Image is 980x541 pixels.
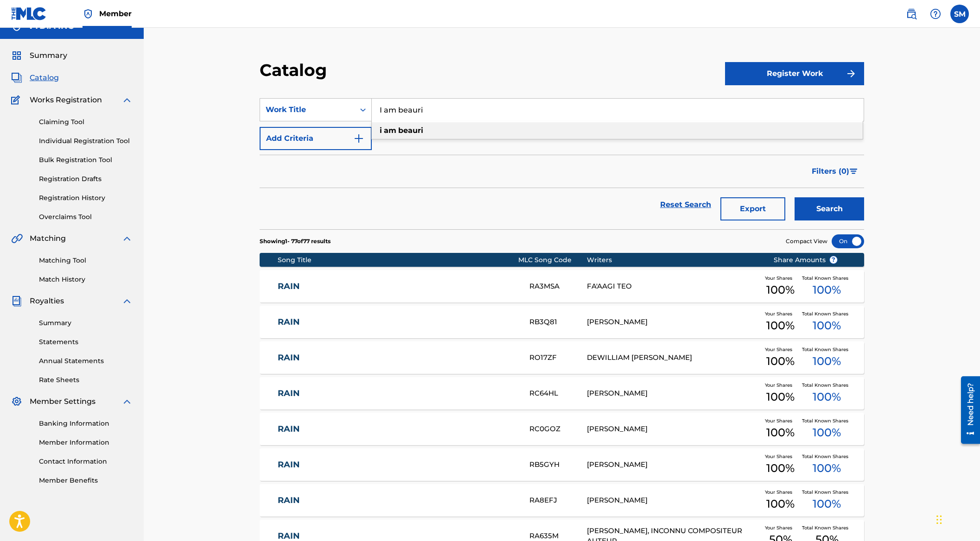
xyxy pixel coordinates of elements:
div: Work Title [266,104,349,115]
span: 100 % [813,317,841,334]
a: Annual Statements [39,356,133,366]
div: Drag [936,506,942,534]
button: Export [720,197,785,220]
span: Your Shares [765,275,796,282]
a: Match History [39,275,133,284]
img: Royalties [11,296,22,307]
a: Banking Information [39,419,133,428]
div: [PERSON_NAME] [587,495,759,506]
span: Catalog [30,72,59,83]
div: RC64HL [529,388,587,399]
a: Overclaims Tool [39,212,133,222]
span: Works Registration [30,94,102,106]
div: [PERSON_NAME] [587,424,759,434]
span: Total Known Shares [802,382,852,389]
div: [PERSON_NAME] [587,317,759,327]
img: Matching [11,233,23,244]
span: 100 % [813,353,841,370]
div: Song Title [278,255,518,265]
div: [PERSON_NAME] [587,459,759,470]
span: 100 % [766,424,795,441]
a: RAIN [278,424,517,434]
img: expand [121,296,133,307]
span: Total Known Shares [802,453,852,460]
a: Member Information [39,438,133,447]
img: Member Settings [11,396,22,407]
a: Registration History [39,193,133,203]
img: Catalog [11,72,22,83]
span: Matching [30,233,66,244]
img: help [930,8,941,19]
span: 100 % [813,460,841,477]
img: filter [850,169,858,174]
a: Member Benefits [39,476,133,485]
a: Registration Drafts [39,174,133,184]
span: Member [99,8,132,19]
a: RAIN [278,281,517,292]
a: Claiming Tool [39,117,133,127]
a: Matching Tool [39,256,133,265]
p: Showing 1 - 77 of 77 results [260,237,331,245]
span: 100 % [766,389,795,405]
img: Works Registration [11,94,23,106]
img: expand [121,396,133,407]
a: Public Search [902,5,921,23]
img: f7272a7cc735f4ea7f67.svg [846,68,857,79]
a: RAIN [278,459,517,470]
strong: am [384,126,396,135]
span: 100 % [813,424,841,441]
span: 100 % [766,317,795,334]
div: DEWILLIAM [PERSON_NAME] [587,352,759,363]
span: Your Shares [765,310,796,317]
div: RC0GOZ [529,424,587,434]
span: Royalties [30,296,64,307]
img: search [906,8,917,19]
span: Total Known Shares [802,489,852,496]
span: Your Shares [765,346,796,353]
button: Add Criteria [260,127,372,150]
img: 9d2ae6d4665cec9f34b9.svg [353,133,364,144]
a: SummarySummary [11,50,67,61]
img: Top Rightsholder [83,8,94,19]
span: 100 % [766,496,795,512]
div: RB3Q81 [529,317,587,327]
span: Your Shares [765,489,796,496]
span: 100 % [813,389,841,405]
span: Compact View [786,237,827,245]
button: Register Work [725,62,864,85]
div: Help [926,5,945,23]
span: ? [830,256,837,264]
span: Total Known Shares [802,275,852,282]
button: Filters (0) [806,160,864,183]
iframe: Resource Center [954,373,980,447]
span: Share Amounts [774,255,838,265]
span: 100 % [813,496,841,512]
a: RAIN [278,352,517,363]
button: Search [795,197,864,220]
span: Your Shares [765,453,796,460]
span: Total Known Shares [802,524,852,531]
h2: Catalog [260,60,331,81]
span: Member Settings [30,396,95,407]
a: Statements [39,337,133,347]
div: RA3MSA [529,281,587,292]
span: 100 % [766,460,795,477]
a: Rate Sheets [39,375,133,385]
img: Summary [11,50,22,61]
span: 100 % [766,353,795,370]
a: RAIN [278,317,517,327]
span: 100 % [766,282,795,298]
span: Filters ( 0 ) [812,166,849,177]
span: Summary [30,50,67,61]
span: Total Known Shares [802,346,852,353]
a: CatalogCatalog [11,72,59,83]
div: Writers [587,255,759,265]
div: Chat Widget [934,497,980,541]
div: RA8EFJ [529,495,587,506]
span: 100 % [813,282,841,298]
img: expand [121,233,133,244]
div: FA'AAGI TEO [587,281,759,292]
div: [PERSON_NAME] [587,388,759,399]
a: RAIN [278,495,517,506]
